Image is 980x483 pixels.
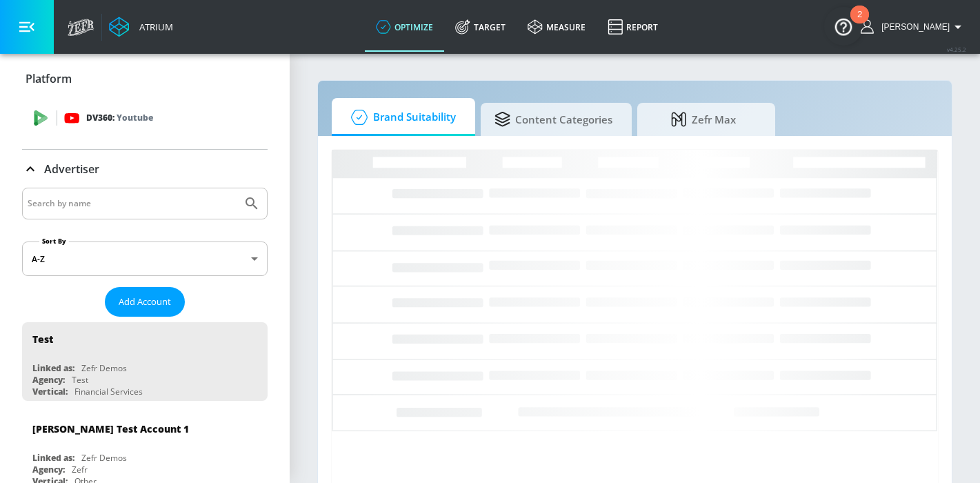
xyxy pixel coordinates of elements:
[517,2,597,52] a: measure
[22,322,268,401] div: TestLinked as:Zefr DemosAgency:TestVertical:Financial Services
[651,103,756,136] span: Zefr Max
[22,97,268,139] div: DV360: Youtube
[824,7,863,46] button: Open Resource Center, 2 new notifications
[597,2,669,52] a: Report
[346,101,456,134] span: Brand Suitability
[947,46,966,53] span: v 4.25.2
[86,110,153,126] p: DV360:
[81,362,127,374] div: Zefr Demos
[72,464,88,475] div: Zefr
[22,241,268,276] div: A-Z
[22,59,268,98] div: Platform
[444,2,517,52] a: Target
[44,161,99,177] p: Advertiser
[74,386,143,397] div: Financial Services
[134,21,173,33] div: Atrium
[365,2,444,52] a: optimize
[26,71,72,86] p: Platform
[32,422,189,435] div: [PERSON_NAME] Test Account 1
[81,452,127,464] div: Zefr Demos
[494,103,612,136] span: Content Categories
[28,195,237,213] input: Search by name
[119,294,171,310] span: Add Account
[105,287,185,317] button: Add Account
[32,333,53,346] div: Test
[117,110,153,125] p: Youtube
[39,237,69,246] label: Sort By
[876,22,950,32] span: login as: lucy.mchenry@zefr.com
[22,150,268,188] div: Advertiser
[32,386,68,397] div: Vertical:
[861,19,966,35] button: [PERSON_NAME]
[32,464,65,475] div: Agency:
[32,362,74,374] div: Linked as:
[72,374,88,386] div: Test
[857,14,862,32] div: 2
[32,452,74,464] div: Linked as:
[109,17,173,37] a: Atrium
[32,374,65,386] div: Agency:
